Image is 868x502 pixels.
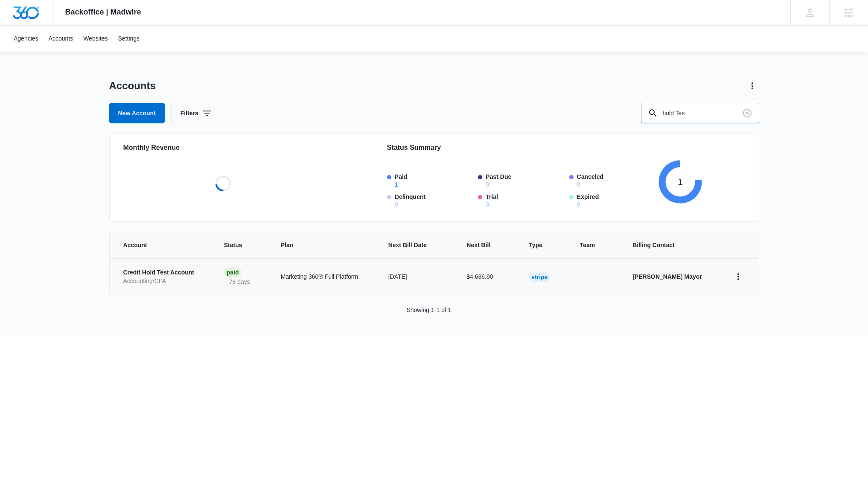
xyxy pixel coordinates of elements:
span: Next Bill [466,241,496,250]
a: Settings [113,26,145,52]
span: Account [123,241,191,250]
span: Team [580,241,600,250]
a: Agencies [9,26,44,52]
button: Filters [172,103,219,123]
div: Paid [224,267,242,277]
p: Credit Hold Test Account [123,269,204,277]
a: Websites [78,26,113,52]
label: Delinquent [395,193,473,207]
h2: Status Summary [387,143,702,153]
button: Actions [746,79,759,93]
h2: Monthly Revenue [123,143,323,153]
div: Stripe [529,272,550,282]
input: Search [641,103,759,123]
p: 78 days [224,277,255,286]
span: Type [529,241,547,250]
h1: Accounts [109,79,156,92]
p: Showing 1-1 of 1 [406,306,451,315]
label: Past Due [486,172,564,187]
span: Status [224,241,248,250]
td: $4,636.90 [456,258,518,295]
button: Clear [740,106,754,120]
span: Backoffice | Madwire [65,8,141,17]
span: Next Bill Date [388,241,434,250]
label: Paid [395,172,473,187]
button: home [731,270,745,283]
p: Accounting/CPA [123,277,204,286]
td: [DATE] [378,258,457,295]
button: Paid [395,181,398,187]
tspan: 1 [678,177,683,187]
span: Plan [281,241,368,250]
a: Accounts [44,26,79,52]
strong: [PERSON_NAME] Mayor [632,273,702,280]
span: Billing Contact [632,241,711,250]
a: Credit Hold Test AccountAccounting/CPA [123,269,204,285]
label: Canceled [577,172,655,187]
label: Trial [486,193,564,207]
label: Expired [577,193,655,207]
p: Marketing 360® Full Platform [281,272,368,281]
a: New Account [109,103,165,123]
